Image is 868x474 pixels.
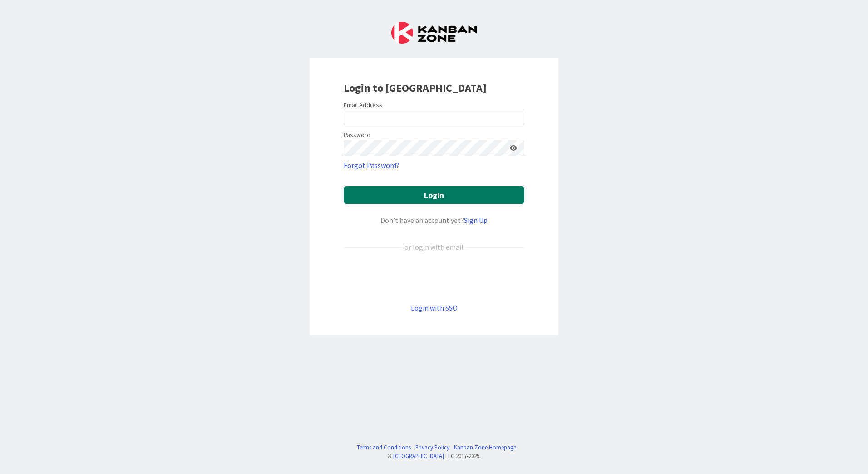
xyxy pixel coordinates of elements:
b: Login to [GEOGRAPHIC_DATA] [344,81,487,95]
iframe: Sign in with Google Button [339,267,529,287]
a: Terms and Conditions [357,443,411,452]
label: Password [344,130,370,140]
a: Privacy Policy [415,443,449,452]
a: [GEOGRAPHIC_DATA] [393,452,444,459]
img: Kanban Zone [391,22,477,44]
div: Don’t have an account yet? [344,215,524,226]
a: Sign Up [464,216,488,225]
a: Forgot Password? [344,160,399,171]
div: or login with email [402,242,466,252]
button: Login [344,186,524,204]
div: © LLC 2017- 2025 . [352,452,516,460]
label: Email Address [344,101,382,109]
a: Login with SSO [411,303,458,312]
a: Kanban Zone Homepage [454,443,516,452]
